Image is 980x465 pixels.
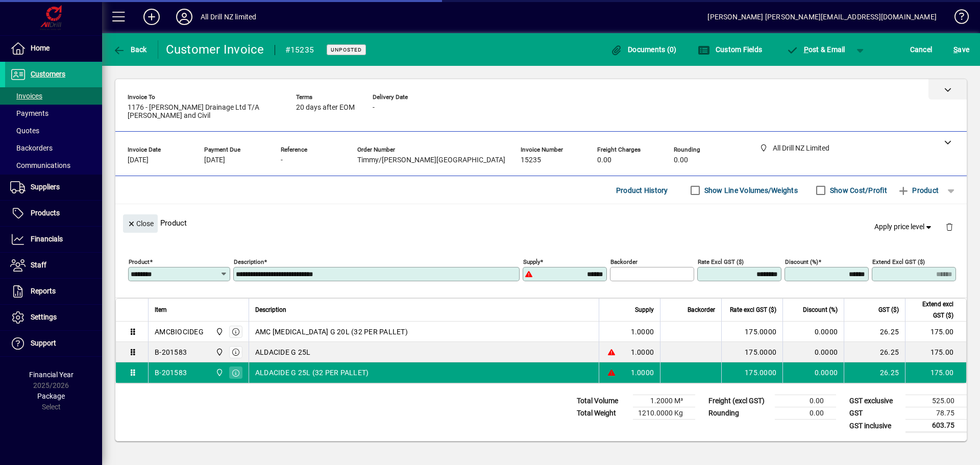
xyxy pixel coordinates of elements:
[608,40,679,59] button: Documents (0)
[912,299,953,321] span: Extend excl GST ($)
[331,46,362,53] span: Unposted
[31,235,63,243] span: Financials
[5,139,102,157] a: Backorders
[5,331,102,356] a: Support
[698,45,762,54] span: Custom Fields
[674,156,688,164] span: 0.00
[892,181,944,200] button: Product
[947,2,967,35] a: Knowledge Base
[878,304,899,315] span: GST ($)
[695,40,765,59] button: Custom Fields
[698,258,744,265] mat-label: Rate excl GST ($)
[37,392,65,400] span: Package
[204,156,225,164] span: [DATE]
[31,287,56,295] span: Reports
[10,92,42,100] span: Invoices
[281,156,283,164] span: -
[951,40,972,59] button: Save
[844,322,905,342] td: 26.25
[5,157,102,174] a: Communications
[844,395,905,407] td: GST exclusive
[5,105,102,122] a: Payments
[31,183,60,191] span: Suppliers
[953,41,969,58] span: ave
[572,407,633,420] td: Total Weight
[5,227,102,252] a: Financials
[635,304,654,315] span: Supply
[872,258,925,265] mat-label: Extend excl GST ($)
[213,367,225,378] span: All Drill NZ Limited
[127,215,154,232] span: Close
[775,407,836,420] td: 0.00
[255,347,311,357] span: ALDACIDE G 25L
[213,326,225,337] span: All Drill NZ Limited
[905,395,967,407] td: 525.00
[255,327,408,337] span: AMC [MEDICAL_DATA] G 20L (32 PER PALLET)
[102,40,158,59] app-page-header-button: Back
[803,304,838,315] span: Discount (%)
[523,258,540,265] mat-label: Supply
[730,304,776,315] span: Rate excl GST ($)
[155,347,187,357] div: B-201583
[31,44,50,52] span: Home
[610,258,638,265] mat-label: Backorder
[110,40,150,59] button: Back
[5,36,102,61] a: Home
[234,258,264,265] mat-label: Description
[128,156,149,164] span: [DATE]
[5,201,102,226] a: Products
[31,261,46,269] span: Staff
[910,41,933,58] span: Cancel
[631,347,654,357] span: 1.0000
[844,420,905,432] td: GST inclusive
[908,40,935,59] button: Cancel
[844,362,905,383] td: 26.25
[10,109,48,117] span: Payments
[905,322,966,342] td: 175.00
[128,104,281,120] span: 1176 - [PERSON_NAME] Drainage Ltd T/A [PERSON_NAME] and Civil
[844,342,905,362] td: 26.25
[633,407,695,420] td: 1210.0000 Kg
[905,407,967,420] td: 78.75
[874,222,934,232] span: Apply price level
[631,368,654,378] span: 1.0000
[597,156,611,164] span: 0.00
[828,185,887,195] label: Show Cost/Profit
[129,258,150,265] mat-label: Product
[897,182,939,199] span: Product
[707,9,937,25] div: [PERSON_NAME] [PERSON_NAME][EMAIL_ADDRESS][DOMAIN_NAME]
[29,371,73,379] span: Financial Year
[285,42,314,58] div: #15235
[786,45,845,54] span: ost & Email
[120,218,160,228] app-page-header-button: Close
[168,8,201,26] button: Profile
[5,122,102,139] a: Quotes
[155,327,204,337] div: AMCBIOCIDEG
[905,342,966,362] td: 175.00
[296,104,355,112] span: 20 days after EOM
[31,70,65,78] span: Customers
[357,156,505,164] span: Timmy/[PERSON_NAME][GEOGRAPHIC_DATA]
[113,45,147,54] span: Back
[631,327,654,337] span: 1.0000
[155,368,187,378] div: B-201583
[255,304,286,315] span: Description
[688,304,715,315] span: Backorder
[10,144,53,152] span: Backorders
[521,156,541,164] span: 15235
[633,395,695,407] td: 1.2000 M³
[31,313,57,321] span: Settings
[612,181,672,200] button: Product History
[781,40,850,59] button: Post & Email
[31,339,56,347] span: Support
[785,258,818,265] mat-label: Discount (%)
[870,218,938,236] button: Apply price level
[572,395,633,407] td: Total Volume
[10,127,39,135] span: Quotes
[31,209,60,217] span: Products
[155,304,167,315] span: Item
[937,222,962,231] app-page-header-button: Delete
[610,45,677,54] span: Documents (0)
[804,45,808,54] span: P
[728,347,776,357] div: 175.0000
